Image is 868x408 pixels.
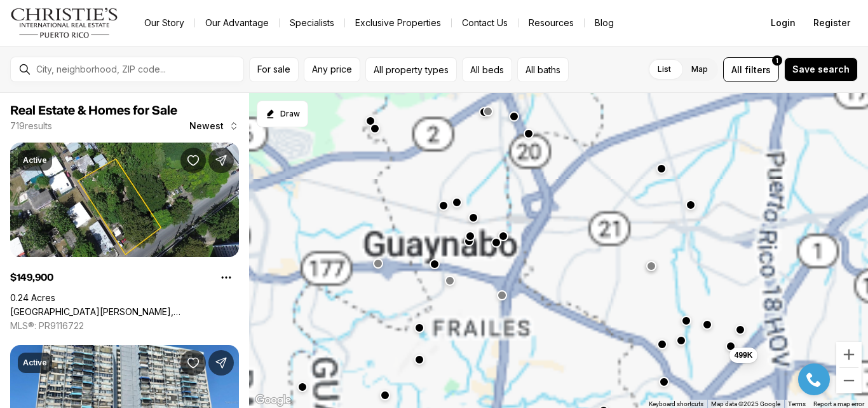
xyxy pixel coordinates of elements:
[771,18,796,28] span: Login
[519,14,584,32] a: Resources
[180,148,206,173] button: Save Property: CALLE ANDINO
[365,57,457,82] button: All property types
[711,400,780,407] span: Map data ©2025 Google
[23,358,47,368] p: Active
[585,14,624,32] a: Blog
[792,64,850,74] span: Save search
[735,350,753,360] span: 499K
[776,55,778,66] span: 1
[249,57,299,82] button: For sale
[745,63,771,76] span: filters
[208,148,234,173] button: Share Property
[195,14,279,32] a: Our Advantage
[836,368,862,393] button: Zoom out
[813,400,864,407] a: Report a map error
[836,342,862,367] button: Zoom in
[134,14,194,32] a: Our Story
[462,57,512,82] button: All beds
[280,14,344,32] a: Specialists
[10,104,177,117] span: Real Estate & Homes for Sale
[257,101,308,127] button: Start drawing
[788,400,806,407] a: Terms (opens in new tab)
[763,10,803,36] button: Login
[10,306,239,318] a: CALLE ANDINO, CAROLINA PR, 00982
[784,57,858,81] button: Save search
[452,14,518,32] button: Contact Us
[10,121,52,131] p: 719 results
[10,8,119,38] img: logo
[731,63,742,76] span: All
[648,58,681,81] label: List
[214,265,239,290] button: Property options
[208,350,234,376] button: Share Property
[23,155,47,165] p: Active
[517,57,569,82] button: All baths
[312,64,352,74] span: Any price
[189,121,224,131] span: Newest
[180,350,206,376] button: Save Property: 709 HERMANOS RODRIGUEZ EMMA #1704
[681,58,718,81] label: Map
[304,57,360,82] button: Any price
[257,64,290,74] span: For sale
[723,57,779,82] button: Allfilters1
[729,348,758,363] button: 499K
[345,14,451,32] a: Exclusive Properties
[806,10,858,36] button: Register
[813,18,850,28] span: Register
[182,113,247,139] button: Newest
